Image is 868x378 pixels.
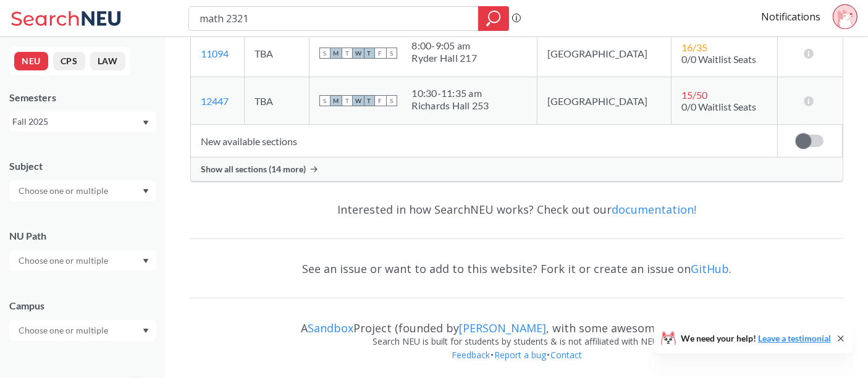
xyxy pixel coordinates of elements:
div: magnifying glass [478,6,509,31]
td: TBA [244,30,309,77]
span: S [319,95,331,106]
div: Dropdown arrow [9,320,156,341]
div: Campus [9,299,156,313]
a: GitHub [691,261,729,276]
span: F [375,48,386,59]
span: T [342,95,353,106]
div: Richards Hall 253 [412,99,489,112]
div: Fall 2025 [12,115,141,128]
div: Search NEU is built for students by students & is not affiliated with NEU. [190,335,843,348]
td: New available sections [191,125,777,157]
input: Class, professor, course number, "phrase" [198,8,470,29]
button: CPS [53,52,85,70]
a: Report a bug [494,349,547,361]
input: Choose one or multiple [12,183,116,198]
div: 8:00 - 9:05 am [412,40,478,52]
a: contributors [661,321,730,335]
div: Subject [9,159,156,173]
svg: Dropdown arrow [143,189,149,194]
span: 16 / 35 [681,41,707,53]
a: 11094 [201,48,229,59]
span: 0/0 Waitlist Seats [681,101,756,112]
a: 12447 [201,95,229,107]
td: [GEOGRAPHIC_DATA] [537,77,671,125]
span: M [331,48,342,59]
td: [GEOGRAPHIC_DATA] [537,30,671,77]
div: NU Path [9,229,156,243]
button: LAW [90,52,125,70]
svg: Dropdown arrow [143,329,149,334]
div: Show all sections (14 more) [191,157,843,181]
span: M [331,95,342,106]
div: A Project (founded by , with some awesome ) [190,310,843,335]
div: Fall 2025Dropdown arrow [9,112,156,132]
span: W [353,95,364,106]
span: S [386,95,397,106]
span: T [364,48,375,59]
a: Contact [550,349,583,361]
span: Show all sections (14 more) [201,164,306,175]
span: F [375,95,386,106]
a: Feedback [451,349,491,361]
svg: Dropdown arrow [143,259,149,264]
span: 15 / 50 [681,89,707,101]
span: T [364,95,375,106]
span: 0/0 Waitlist Seats [681,53,756,65]
div: 10:30 - 11:35 am [412,87,489,99]
a: Leave a testimonial [758,333,831,343]
input: Choose one or multiple [12,253,116,268]
input: Choose one or multiple [12,323,116,338]
div: Ryder Hall 217 [412,52,478,64]
td: TBA [244,77,309,125]
a: Sandbox [308,321,353,335]
div: Dropdown arrow [9,180,156,201]
a: documentation! [612,202,696,217]
svg: Dropdown arrow [143,120,149,125]
span: We need your help! [681,334,831,343]
span: W [353,48,364,59]
div: Interested in how SearchNEU works? Check out our [190,191,843,227]
svg: magnifying glass [486,10,501,27]
div: See an issue or want to add to this website? Fork it or create an issue on . [190,251,843,287]
div: Dropdown arrow [9,250,156,271]
a: Notifications [761,10,820,23]
div: Semesters [9,91,156,104]
button: NEU [14,52,48,70]
span: T [342,48,353,59]
a: [PERSON_NAME] [459,321,546,335]
span: S [386,48,397,59]
span: S [319,48,331,59]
